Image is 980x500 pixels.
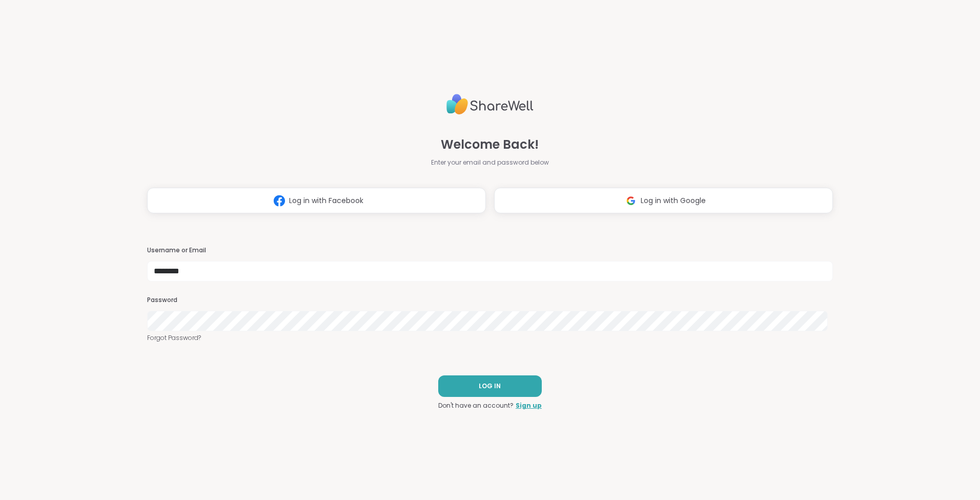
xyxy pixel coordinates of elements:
[431,158,549,167] span: Enter your email and password below
[641,195,706,206] span: Log in with Google
[270,191,289,210] img: ShareWell Logomark
[147,246,833,255] h3: Username or Email
[438,375,542,397] button: LOG IN
[441,135,539,154] span: Welcome Back!
[516,401,542,410] a: Sign up
[621,191,641,210] img: ShareWell Logomark
[494,188,833,213] button: Log in with Google
[147,188,486,213] button: Log in with Facebook
[438,401,514,410] span: Don't have an account?
[479,382,501,391] span: LOG IN
[147,296,833,305] h3: Password
[289,195,363,206] span: Log in with Facebook
[446,90,534,119] img: ShareWell Logo
[147,333,833,343] a: Forgot Password?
